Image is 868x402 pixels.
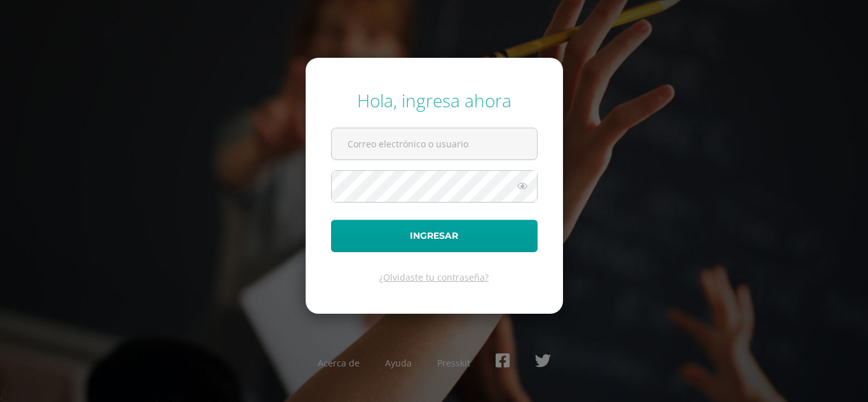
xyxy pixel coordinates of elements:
[437,357,470,369] a: Presskit
[379,271,489,283] a: ¿Olvidaste tu contraseña?
[332,128,537,159] input: Correo electrónico o usuario
[331,220,538,252] button: Ingresar
[318,357,360,369] a: Acerca de
[331,88,538,112] div: Hola, ingresa ahora
[385,357,412,369] a: Ayuda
